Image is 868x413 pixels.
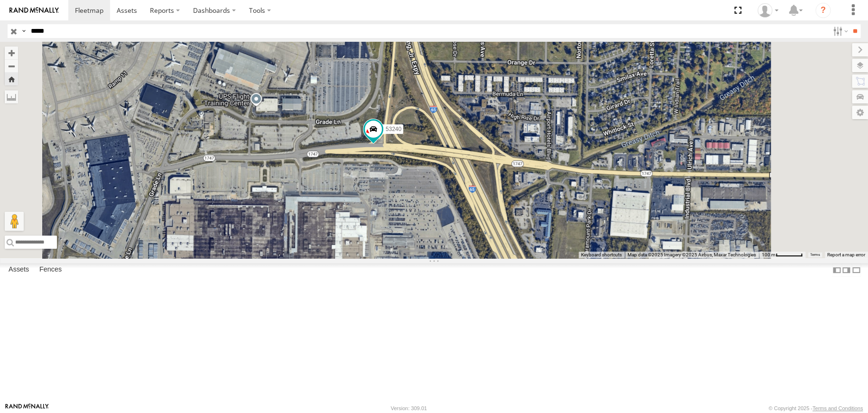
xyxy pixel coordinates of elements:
button: Keyboard shortcuts [581,252,622,258]
label: Hide Summary Table [851,263,861,277]
div: Miky Transport [754,3,782,18]
button: Zoom in [5,47,18,59]
a: Terms (opens in new tab) [810,253,820,257]
label: Search Filter Options [829,24,850,38]
button: Map Scale: 100 m per 53 pixels [759,252,805,258]
button: Zoom Home [5,73,18,85]
button: Zoom out [5,59,18,73]
label: Measure [5,90,18,103]
label: Assets [4,263,34,277]
span: 100 m [762,252,776,257]
img: rand-logo.svg [9,7,59,14]
span: 53240 [386,126,401,132]
button: Drag Pegman onto the map to open Street View [5,212,24,231]
label: Fences [35,263,66,277]
label: Search Query [20,24,28,38]
div: Version: 309.01 [391,405,427,411]
a: Report a map error [827,252,865,257]
div: © Copyright 2025 - [768,405,863,411]
label: Map Settings [852,106,868,119]
a: Terms and Conditions [813,405,863,411]
label: Dock Summary Table to the Right [841,263,851,277]
i: ? [815,3,831,18]
span: Map data ©2025 Imagery ©2025 Airbus, Maxar Technologies [628,252,756,257]
a: Visit our Website [5,404,49,413]
label: Dock Summary Table to the Left [832,263,841,277]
